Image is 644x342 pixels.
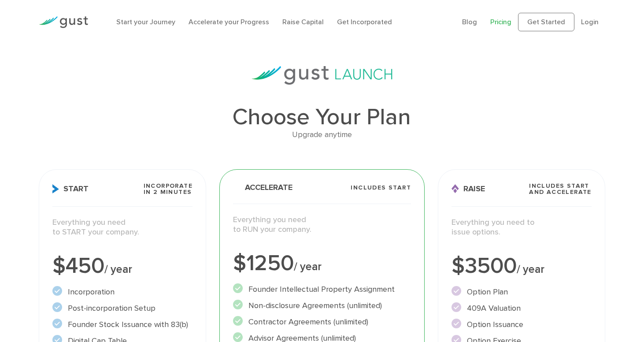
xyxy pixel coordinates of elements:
span: Accelerate [233,184,292,192]
h1: Choose Your Plan [39,106,605,129]
li: Founder Intellectual Property Assignment [233,283,411,295]
span: Incorporate in 2 Minutes [144,183,192,195]
a: Raise Capital [282,18,324,26]
div: $3500 [452,255,592,277]
span: / year [517,263,544,276]
span: / year [294,260,322,273]
li: Incorporation [52,286,192,298]
a: Accelerate your Progress [189,18,269,26]
a: Blog [462,18,477,26]
a: Get Incorporated [337,18,392,26]
li: Contractor Agreements (unlimited) [233,316,411,328]
p: Everything you need to issue options. [452,218,592,238]
div: $450 [52,255,192,277]
li: Founder Stock Issuance with 83(b) [52,319,192,331]
img: Gust Logo [39,16,88,28]
li: Option Issuance [452,319,592,331]
li: 409A Valuation [452,302,592,314]
span: Includes START [351,185,411,191]
li: Post-incorporation Setup [52,302,192,314]
a: Get Started [518,13,574,31]
span: / year [104,263,132,276]
span: Raise [452,184,485,193]
span: Includes START and ACCELERATE [529,183,592,195]
p: Everything you need to START your company. [52,218,192,238]
div: $1250 [233,253,411,275]
a: Pricing [490,18,511,26]
li: Non-disclosure Agreements (unlimited) [233,300,411,312]
img: gust-launch-logos.svg [252,66,392,85]
p: Everything you need to RUN your company. [233,215,411,235]
a: Start your Journey [116,18,175,26]
span: Start [52,184,89,193]
li: Option Plan [452,286,592,298]
img: Raise Icon [452,184,459,193]
a: Login [581,18,599,26]
div: Upgrade anytime [39,129,605,141]
img: Start Icon X2 [52,184,59,193]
